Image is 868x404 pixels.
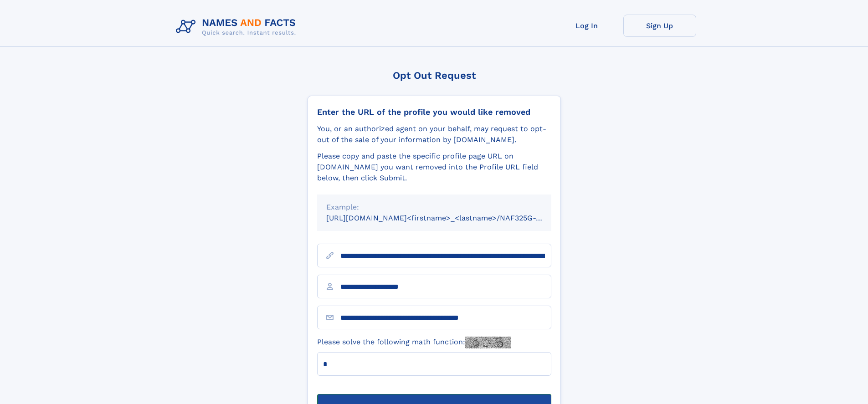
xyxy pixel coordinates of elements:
[308,70,561,81] div: Opt Out Request
[317,337,511,348] label: Please solve the following math function:
[623,15,696,37] a: Sign Up
[317,151,551,184] div: Please copy and paste the specific profile page URL on [DOMAIN_NAME] you want removed into the Pr...
[326,202,542,213] div: Example:
[326,214,569,222] small: [URL][DOMAIN_NAME]<firstname>_<lastname>/NAF325G-xxxxxxxx
[172,15,303,39] img: Logo Names and Facts
[317,107,551,117] div: Enter the URL of the profile you would like removed
[317,123,551,145] div: You, or an authorized agent on your behalf, may request to opt-out of the sale of your informatio...
[550,15,623,37] a: Log In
